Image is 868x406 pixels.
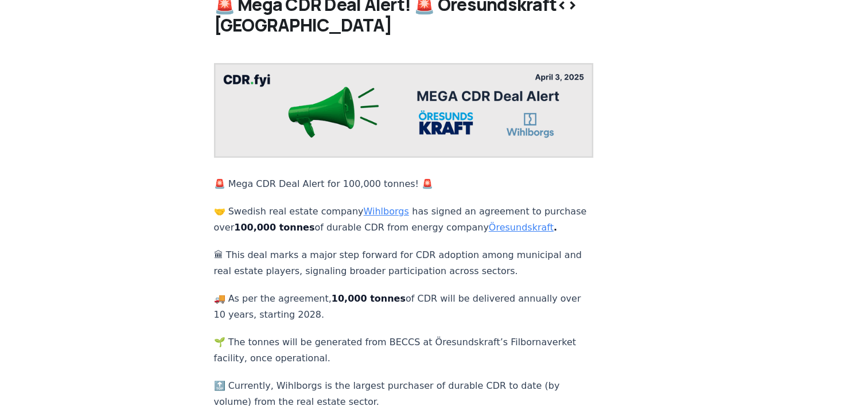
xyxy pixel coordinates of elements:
p: 🚨 Mega CDR Deal Alert for 100,000 tonnes! 🚨 [214,176,594,192]
p: 🏛 This deal marks a major step forward for CDR adoption among municipal and real estate players, ... [214,247,594,279]
p: 🚚 As per the agreement, of CDR will be delivered annually over 10 years, starting 2028. [214,291,594,323]
strong: 10,000 tonnes [332,293,406,304]
a: Öresundskraft [489,222,554,233]
p: 🌱 The tonnes will be generated from BECCS at Öresundskraft’s Filbornaverket facility, once operat... [214,334,594,366]
strong: . [489,222,557,233]
p: 🤝 Swedish real estate company has signed an agreement to purchase over of durable CDR from energy... [214,204,594,236]
strong: 100,000 tonnes [234,222,314,233]
a: Wihlborgs [363,206,408,217]
img: blog post image [214,63,594,158]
